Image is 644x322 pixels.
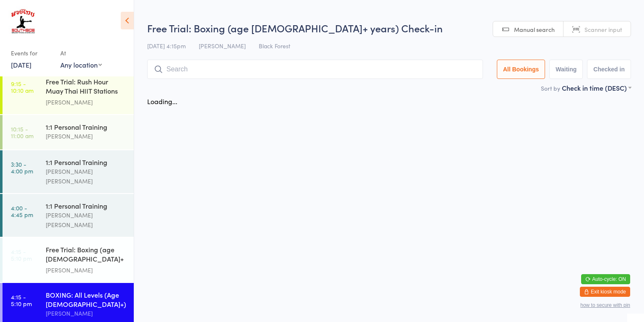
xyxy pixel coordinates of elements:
time: 4:15 - 5:10 pm [11,248,32,262]
button: Auto-cycle: ON [581,274,630,284]
a: 3:30 -4:00 pm1:1 Personal Training[PERSON_NAME] [PERSON_NAME] [3,150,134,193]
h2: Free Trial: Boxing (age [DEMOGRAPHIC_DATA]+ years) Check-in [147,21,631,35]
div: Any location [60,60,102,69]
time: 4:15 - 5:10 pm [11,293,32,307]
div: Free Trial: Boxing (age [DEMOGRAPHIC_DATA]+ years) [46,245,127,265]
div: [PERSON_NAME] [46,131,127,141]
time: 9:15 - 10:10 am [11,80,34,94]
time: 4:00 - 4:45 pm [11,204,33,218]
div: Free Trial: Rush Hour Muay Thai HIIT Stations (age... [46,77,127,97]
a: [DATE] [11,60,31,69]
div: [PERSON_NAME] [46,97,127,107]
a: 4:15 -5:10 pmFree Trial: Boxing (age [DEMOGRAPHIC_DATA]+ years)[PERSON_NAME] [3,238,134,282]
time: 10:15 - 11:00 am [11,126,34,139]
span: [PERSON_NAME] [199,42,246,50]
div: Check in time (DESC) [562,83,631,92]
div: 1:1 Personal Training [46,157,127,167]
button: All Bookings [497,60,545,79]
div: Loading... [147,97,177,106]
a: 9:15 -10:10 amFree Trial: Rush Hour Muay Thai HIIT Stations (age...[PERSON_NAME] [3,70,134,114]
span: Black Forest [259,42,290,50]
span: Scanner input [584,25,622,34]
a: 4:00 -4:45 pm1:1 Personal Training[PERSON_NAME] [PERSON_NAME] [3,194,134,237]
button: Checked in [587,60,631,79]
button: how to secure with pin [580,302,630,308]
input: Search [147,60,483,79]
div: [PERSON_NAME] [PERSON_NAME] [46,167,127,186]
div: 1:1 Personal Training [46,201,127,210]
button: Exit kiosk mode [580,287,630,297]
div: [PERSON_NAME] [46,265,127,275]
label: Sort by [541,84,560,92]
span: Manual search [514,25,555,34]
div: Events for [11,46,52,60]
div: At [60,46,102,60]
img: Southside Muay Thai & Fitness [8,6,37,38]
div: BOXING: All Levels (Age [DEMOGRAPHIC_DATA]+) [46,290,127,309]
div: [PERSON_NAME] [PERSON_NAME] [46,210,127,230]
a: 10:15 -11:00 am1:1 Personal Training[PERSON_NAME] [3,115,134,149]
div: [PERSON_NAME] [46,309,127,318]
button: Waiting [549,60,583,79]
time: 3:30 - 4:00 pm [11,161,33,174]
span: [DATE] 4:15pm [147,42,186,50]
div: 1:1 Personal Training [46,122,127,131]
